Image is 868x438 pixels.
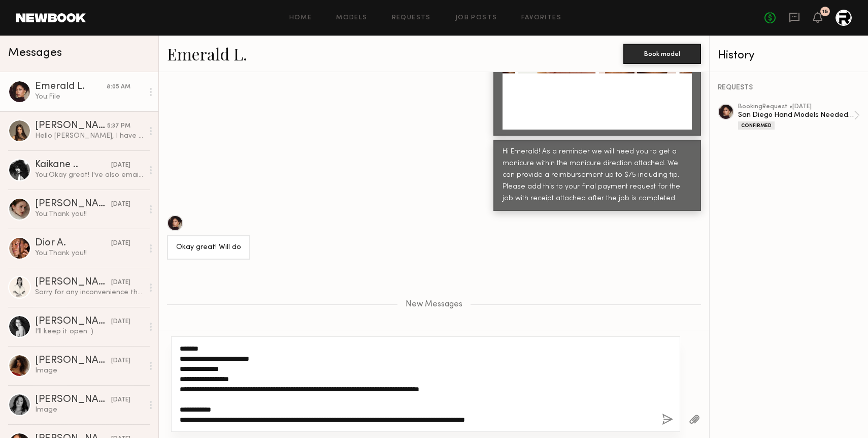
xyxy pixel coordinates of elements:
div: Image [35,366,143,376]
div: Emerald L. [35,82,107,92]
a: Models [336,15,367,21]
div: Confirmed [738,121,775,130]
div: [DATE] [111,356,130,366]
div: San Diego Hand Models Needed (9/16) [738,110,854,120]
div: Hello [PERSON_NAME], I have accepted offer. Please reply [PERSON_NAME] Thanks [35,131,143,141]
button: Book model [623,44,701,64]
div: [DATE] [111,200,130,209]
div: Okay great! Will do [176,242,241,254]
div: [PERSON_NAME] [35,317,111,327]
div: 8:05 AM [107,82,130,92]
a: bookingRequest •[DATE]San Diego Hand Models Needed (9/16)Confirmed [738,104,860,130]
div: You: File [35,92,143,102]
div: booking Request • [DATE] [738,104,854,110]
div: [DATE] [111,239,130,248]
div: Image [35,405,143,415]
div: Dior A. [35,238,111,248]
a: Requests [392,15,431,21]
a: Job Posts [455,15,497,21]
a: Favorites [521,15,561,21]
a: Home [289,15,312,21]
div: [DATE] [111,278,130,288]
div: History [718,50,860,61]
a: Emerald L. [167,43,247,65]
div: [PERSON_NAME] [35,356,111,366]
div: [PERSON_NAME] [35,199,111,209]
div: REQUESTS [718,84,860,91]
span: Messages [8,47,62,59]
div: I’ll keep it open :) [35,327,143,336]
div: [DATE] [111,161,130,170]
div: You: Thank you!! [35,209,143,219]
div: [PERSON_NAME] [35,121,107,131]
div: 15 [822,9,828,15]
div: [DATE] [111,395,130,405]
div: You: Thank you!! [35,248,143,258]
div: Sorry for any inconvenience this may cause [35,288,143,297]
div: 5:37 PM [107,121,130,131]
div: [PERSON_NAME] [35,277,111,288]
div: You: Okay great! I've also emailed them to see what next steps are and will let you know as well! [35,170,143,180]
div: Kaikane .. [35,160,111,170]
div: [PERSON_NAME] [35,395,111,405]
a: Book model [623,49,701,57]
div: Hi Emerald! As a reminder we will need you to get a manicure within the manicure direction attach... [503,146,692,205]
span: New Messages [406,300,462,309]
div: [DATE] [111,317,130,327]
